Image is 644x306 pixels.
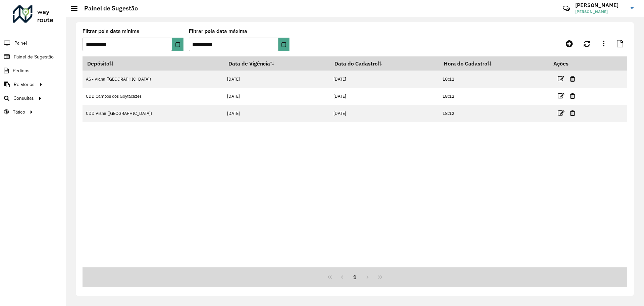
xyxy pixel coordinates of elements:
td: 18:12 [439,88,549,105]
span: Painel [14,40,27,47]
button: Choose Date [172,38,183,51]
td: [DATE] [330,105,439,122]
th: Ações [549,56,589,71]
a: Editar [558,74,565,83]
span: Relatórios [14,81,35,88]
label: Filtrar pela data máxima [189,27,247,35]
button: Choose Date [278,38,289,51]
button: 1 [348,271,361,283]
th: Depósito [83,56,224,71]
a: Editar [558,91,565,100]
a: Editar [558,108,565,118]
th: Hora do Cadastro [439,56,549,71]
a: Excluir [570,108,575,118]
span: Tático [13,108,25,116]
td: [DATE] [224,88,330,105]
a: Excluir [570,91,575,100]
th: Data de Vigência [224,56,330,71]
td: [DATE] [330,88,439,105]
span: Consultas [13,95,34,102]
h3: [PERSON_NAME] [575,2,626,8]
span: Pedidos [13,67,30,74]
td: [DATE] [224,105,330,122]
td: CDD Viana ([GEOGRAPHIC_DATA]) [83,105,224,122]
span: Painel de Sugestão [14,53,54,60]
td: [DATE] [224,71,330,88]
a: Excluir [570,74,575,83]
td: [DATE] [330,71,439,88]
td: CDD Campos dos Goytacazes [83,88,224,105]
th: Data do Cadastro [330,56,439,71]
span: [PERSON_NAME] [575,9,626,15]
td: 18:11 [439,71,549,88]
a: Contato Rápido [559,1,574,16]
h2: Painel de Sugestão [77,5,138,12]
label: Filtrar pela data mínima [83,27,140,35]
td: AS - Viana ([GEOGRAPHIC_DATA]) [83,71,224,88]
td: 18:12 [439,105,549,122]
